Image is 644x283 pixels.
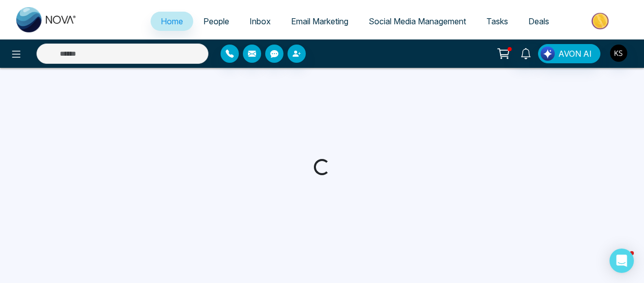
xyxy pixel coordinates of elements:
a: Email Marketing [281,12,359,31]
img: User Avatar [610,45,627,62]
div: Open Intercom Messenger [610,249,634,273]
span: Tasks [486,16,508,26]
a: Social Media Management [359,12,476,31]
span: People [203,16,229,26]
span: Deals [528,16,549,26]
img: Market-place.gif [564,10,638,32]
span: Inbox [249,16,271,26]
span: Home [161,16,183,26]
a: Home [151,12,193,31]
span: Email Marketing [291,16,348,26]
span: Social Media Management [369,16,466,26]
a: Deals [518,12,559,31]
span: AVON AI [558,48,592,60]
a: People [193,12,239,31]
a: Inbox [239,12,281,31]
a: Tasks [476,12,518,31]
img: Nova CRM Logo [16,7,77,32]
img: Lead Flow [541,47,555,61]
button: AVON AI [538,44,600,63]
